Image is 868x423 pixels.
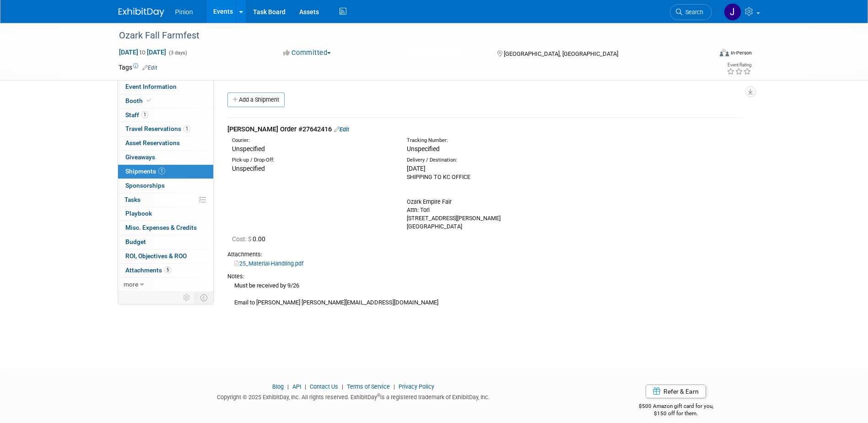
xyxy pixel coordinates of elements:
[232,137,393,144] div: Courier:
[125,83,177,90] span: Event Information
[141,111,148,118] span: 1
[232,157,393,164] div: Pick-up / Drop-Off:
[602,410,750,418] div: $150 off for them.
[302,383,308,390] span: |
[272,383,284,390] a: Blog
[227,92,285,107] a: Add a Shipment
[227,281,743,324] div: Must be received by 9/26 Email to [PERSON_NAME] [PERSON_NAME][EMAIL_ADDRESS][DOMAIN_NAME]
[118,207,213,221] a: Playbook
[720,49,729,56] img: Format-Inperson.png
[407,137,612,144] div: Tracking Number:
[407,173,568,231] div: SHIPPING TO KC OFFICE Ozark Empire Fair Attn: Tori [STREET_ADDRESS][PERSON_NAME] [GEOGRAPHIC_DATA]
[232,235,253,243] span: Cost: $
[724,3,741,21] img: Jennifer Plumisto
[125,97,153,104] span: Booth
[168,50,187,56] span: (3 days)
[727,63,751,67] div: Event Rating
[334,126,349,133] a: Edit
[125,139,180,146] span: Asset Reservations
[175,8,193,16] span: Pinion
[118,264,213,277] a: Attachments5
[179,292,195,304] td: Personalize Event Tab Strip
[232,235,269,243] span: 0.00
[158,168,165,174] span: 1
[125,252,187,260] span: ROI, Objectives & ROO
[119,48,167,56] span: [DATE] [DATE]
[310,383,338,390] a: Contact Us
[504,50,618,57] span: [GEOGRAPHIC_DATA], [GEOGRAPHIC_DATA]
[391,383,397,390] span: |
[125,125,190,132] span: Travel Reservations
[407,164,568,173] div: [DATE]
[670,4,712,20] a: Search
[118,235,213,249] a: Budget
[164,266,171,273] span: 5
[118,179,213,193] a: Sponsorships
[118,80,213,94] a: Event Information
[118,193,213,207] a: Tasks
[142,65,157,71] a: Edit
[124,281,138,288] span: more
[125,111,148,119] span: Staff
[124,196,140,203] span: Tasks
[232,165,265,172] span: Unspecified
[407,145,440,152] span: Unspecified
[377,393,380,398] sup: ®
[280,48,334,58] button: Committed
[118,221,213,235] a: Misc. Expenses & Credits
[183,125,190,132] span: 1
[646,385,706,398] a: Refer & Earn
[285,383,291,390] span: |
[118,249,213,263] a: ROI, Objectives & ROO
[125,266,171,274] span: Attachments
[118,108,213,122] a: Staff1
[138,49,147,56] span: to
[125,168,165,175] span: Shipments
[118,136,213,150] a: Asset Reservations
[118,151,213,164] a: Giveaways
[119,63,157,72] td: Tags
[658,48,752,61] div: Event Format
[125,238,146,245] span: Budget
[232,144,393,153] div: Unspecified
[292,383,301,390] a: API
[147,98,151,103] i: Booth reservation complete
[118,278,213,292] a: more
[125,224,197,231] span: Misc. Expenses & Credits
[347,383,390,390] a: Terms of Service
[227,125,743,134] div: [PERSON_NAME] Order #27642416
[340,383,345,390] span: |
[227,250,743,259] div: Attachments:
[682,9,703,16] span: Search
[125,153,155,161] span: Giveaways
[116,27,698,44] div: Ozark Fall Farmfest
[602,396,750,418] div: $500 Amazon gift card for you,
[407,157,568,164] div: Delivery / Destination:
[125,210,152,217] span: Playbook
[234,260,303,267] a: 25_Material-Handling.pdf
[227,272,743,281] div: Notes:
[119,391,589,401] div: Copyright © 2025 ExhibitDay, Inc. All rights reserved. ExhibitDay is a registered trademark of Ex...
[125,182,165,189] span: Sponsorships
[118,94,213,108] a: Booth
[194,292,213,304] td: Toggle Event Tabs
[399,383,434,390] a: Privacy Policy
[119,8,164,17] img: ExhibitDay
[118,122,213,136] a: Travel Reservations1
[730,49,752,56] div: In-Person
[118,165,213,179] a: Shipments1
